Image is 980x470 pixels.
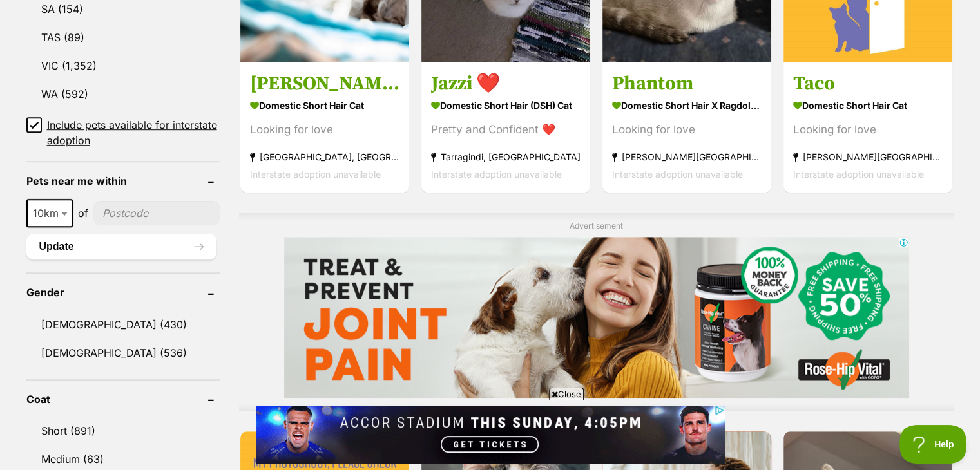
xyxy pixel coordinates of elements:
[421,62,590,193] a: Jazzi ❤️ Domestic Short Hair (DSH) Cat Pretty and Confident ❤️ Tarragindi, [GEOGRAPHIC_DATA] Inte...
[26,234,216,259] button: Update
[612,71,762,96] h3: Phantom
[549,388,584,400] span: Close
[28,204,72,222] span: 10km
[602,62,771,193] a: Phantom Domestic Short Hair x Ragdoll Cat Looking for love [PERSON_NAME][GEOGRAPHIC_DATA], [GEOGR...
[26,80,220,108] a: WA (592)
[431,96,581,115] strong: Domestic Short Hair (DSH) Cat
[78,205,88,221] span: of
[26,287,220,298] header: Gender
[256,406,725,464] iframe: Advertisement
[793,121,943,138] div: Looking for love
[612,121,762,138] div: Looking for love
[250,71,399,96] h3: [PERSON_NAME]
[783,62,952,193] a: Taco Domestic Short Hair Cat Looking for love [PERSON_NAME][GEOGRAPHIC_DATA], [GEOGRAPHIC_DATA] I...
[26,52,220,79] a: VIC (1,352)
[26,311,220,338] a: [DEMOGRAPHIC_DATA] (430)
[431,71,581,96] h3: Jazzi ❤️
[899,425,967,464] iframe: Help Scout Beacon - Open
[431,148,581,165] strong: Tarragindi, [GEOGRAPHIC_DATA]
[26,175,220,187] header: Pets near me within
[284,237,909,398] iframe: Advertisement
[793,169,924,180] span: Interstate adoption unavailable
[793,71,943,96] h3: Taco
[240,62,409,193] a: [PERSON_NAME] Domestic Short Hair Cat Looking for love [GEOGRAPHIC_DATA], [GEOGRAPHIC_DATA] Inter...
[26,199,73,227] span: 10km
[26,339,220,366] a: [DEMOGRAPHIC_DATA] (536)
[250,96,399,115] strong: Domestic Short Hair Cat
[26,24,220,51] a: TAS (89)
[250,169,381,180] span: Interstate adoption unavailable
[250,148,399,165] strong: [GEOGRAPHIC_DATA], [GEOGRAPHIC_DATA]
[431,121,581,138] div: Pretty and Confident ❤️
[612,169,743,180] span: Interstate adoption unavailable
[612,148,762,165] strong: [PERSON_NAME][GEOGRAPHIC_DATA], [GEOGRAPHIC_DATA]
[793,96,943,115] strong: Domestic Short Hair Cat
[26,117,220,148] a: Include pets available for interstate adoption
[612,96,762,115] strong: Domestic Short Hair x Ragdoll Cat
[47,117,220,148] span: Include pets available for interstate adoption
[250,121,399,138] div: Looking for love
[793,148,943,165] strong: [PERSON_NAME][GEOGRAPHIC_DATA], [GEOGRAPHIC_DATA]
[239,213,954,411] div: Advertisement
[26,417,220,444] a: Short (891)
[93,201,220,225] input: postcode
[26,393,220,405] header: Coat
[431,169,562,180] span: Interstate adoption unavailable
